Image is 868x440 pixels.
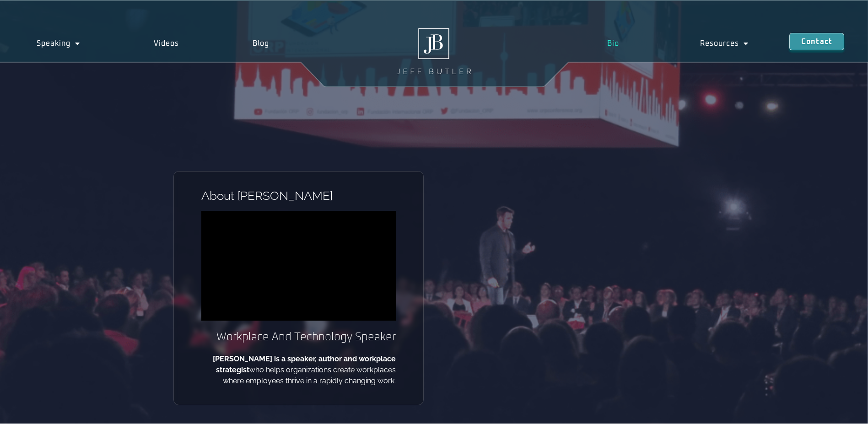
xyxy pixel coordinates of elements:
span: Contact [801,38,832,45]
p: who helps organizations create workplaces where employees thrive in a rapidly changing work. [201,354,396,386]
a: Contact [789,33,844,50]
b: [PERSON_NAME] is a speaker, author and workplace strategist [213,354,396,374]
a: Videos [117,33,216,54]
h1: About [PERSON_NAME] [201,190,396,202]
a: Bio [566,33,659,54]
a: Blog [216,33,306,54]
a: Resources [660,33,789,54]
h2: Workplace And Technology Speaker [201,330,396,344]
nav: Menu [566,33,789,54]
iframe: vimeo Video Player [201,211,396,320]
